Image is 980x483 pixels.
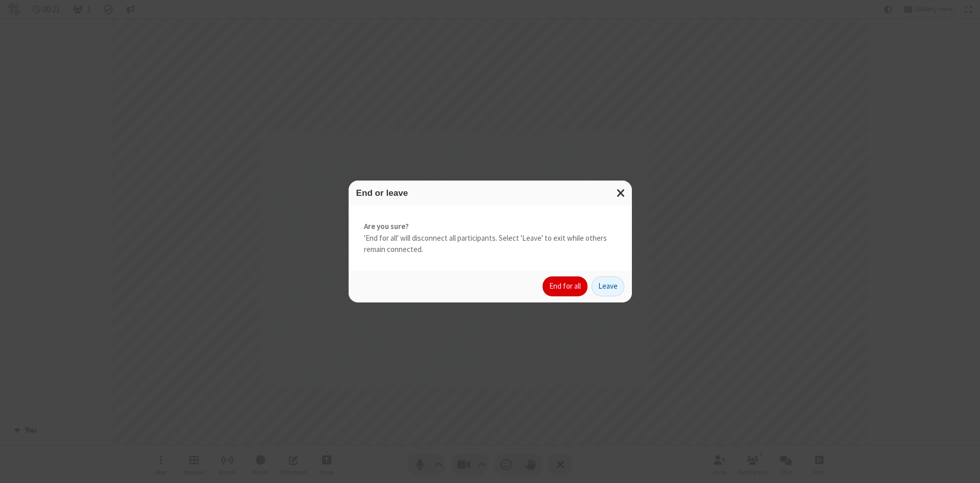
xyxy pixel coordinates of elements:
[356,188,624,198] h3: End or leave
[610,181,632,206] button: Close modal
[543,276,587,297] button: End for all
[349,206,632,271] div: 'End for all' will disconnect all participants. Select 'Leave' to exit while others remain connec...
[592,276,624,297] button: Leave
[364,221,617,233] strong: Are you sure?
